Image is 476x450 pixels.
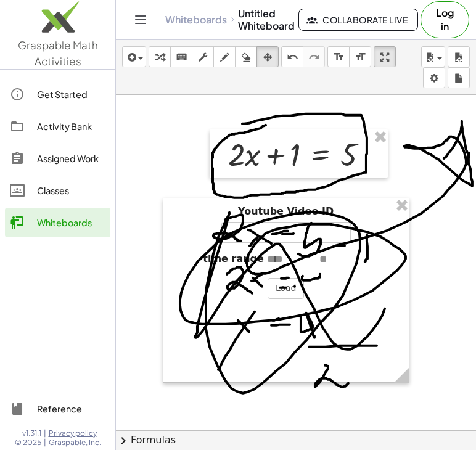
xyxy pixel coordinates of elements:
i: format_size [355,50,366,65]
div: Activity Bank [37,119,105,134]
a: Whiteboards [5,208,110,237]
span: | [44,428,46,438]
i: format_size [333,50,345,65]
a: Classes [5,176,110,205]
span: Collaborate Live [309,14,408,25]
a: Whiteboards [165,14,227,26]
button: chevron_rightFormulas [116,430,476,450]
span: chevron_right [116,433,131,448]
button: redo [303,46,325,67]
div: Reference [37,401,105,416]
button: format_size [327,46,350,67]
button: keyboard [170,46,192,67]
button: format_size [349,46,371,67]
button: Collaborate Live [298,9,418,31]
button: undo [281,46,303,67]
button: Log in [421,1,469,38]
span: v1.31.1 [22,428,41,438]
div: Whiteboards [37,215,105,230]
div: Classes [37,183,105,198]
i: undo [287,50,298,65]
a: Reference [5,394,110,423]
span: Graspable, Inc. [49,438,101,448]
i: redo [308,50,320,65]
a: Privacy policy [49,428,101,438]
a: Get Started [5,80,110,109]
i: keyboard [176,50,187,65]
button: Toggle navigation [131,10,150,30]
span: | [44,438,46,448]
span: Graspable Math Activities [18,38,98,68]
div: Assigned Work [37,151,105,166]
span: © 2025 [15,438,41,448]
div: Get Started [37,87,105,102]
a: Assigned Work [5,144,110,173]
a: Activity Bank [5,112,110,141]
